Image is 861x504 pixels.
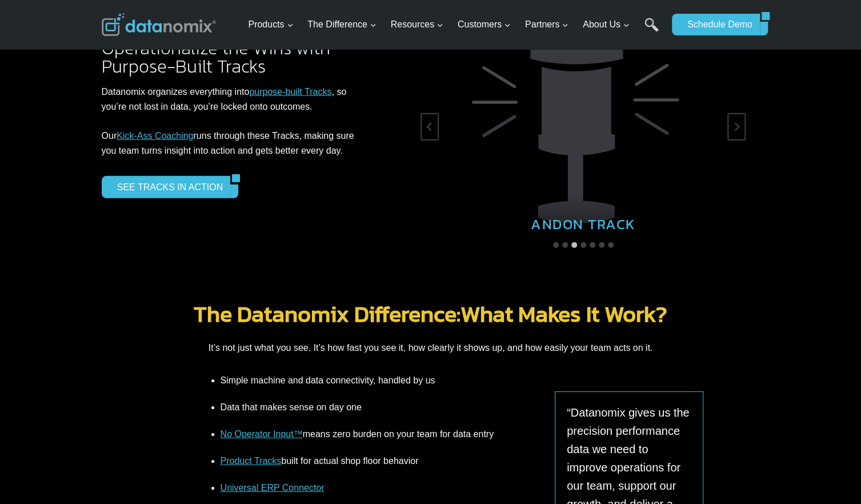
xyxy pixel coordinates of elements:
a: Kick-Ass Coaching [117,131,193,141]
div: ANDON TRACK [421,194,746,235]
li: means zero burden on your team for data entry [221,421,504,447]
a: Product Tracks [221,456,282,466]
span: Phone number [257,47,309,58]
span: About Us [583,17,630,32]
button: Go to slide 3 [571,242,577,248]
a: purpose-built Tracks [249,87,331,97]
span: Partners [525,17,568,32]
a: The Datanomix Difference: [194,297,460,331]
h2: Operationalize the Wins with Purpose-Built Tracks [102,39,375,75]
li: Simple machine and data connectivity, handled by us [221,373,504,394]
a: Search [644,18,659,43]
button: Go to slide 6 [599,242,604,248]
button: Go to slide 1 [553,242,559,248]
a: Universal ERP Connector [221,483,325,493]
a: Terms [128,255,145,263]
span: Customers [458,17,511,32]
button: Next slide [727,113,746,141]
span: Products [248,17,293,32]
span: The Difference [307,17,377,32]
button: Go to slide 4 [580,242,586,248]
h2: What Makes It Work? [102,302,760,325]
a: Schedule Demo [672,14,760,35]
div: Photo Gallery Carousel [421,18,746,235]
li: Data that makes sense on day one [221,394,504,421]
button: Go to slide 7 [608,242,614,248]
nav: Primary Navigation [243,6,666,43]
a: ANDON TRACK [421,18,746,235]
a: SEE TRACKS IN ACTION [102,176,231,198]
p: Datanomix organizes everything into , so you’re not lost in data, you’re locked onto outcomes. Ou... [102,85,375,158]
a: No Operator Input™ [221,429,303,439]
button: Previous slide [421,113,439,141]
span: State/Region [257,141,301,151]
ul: Select a slide to show [421,241,746,250]
button: Go to slide 5 [590,242,595,248]
img: Datanomix [102,13,216,36]
span: Last Name [257,1,294,11]
span: Resources [391,17,443,32]
p: It’s not just what you see. It’s how fast you see it, how clearly it shows up, and how easily you... [102,337,760,359]
li: built for actual shop floor behavior [221,447,504,474]
div: 3 of 7 [421,18,746,235]
a: Privacy Policy [155,255,193,263]
button: Go to slide 2 [562,242,568,248]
